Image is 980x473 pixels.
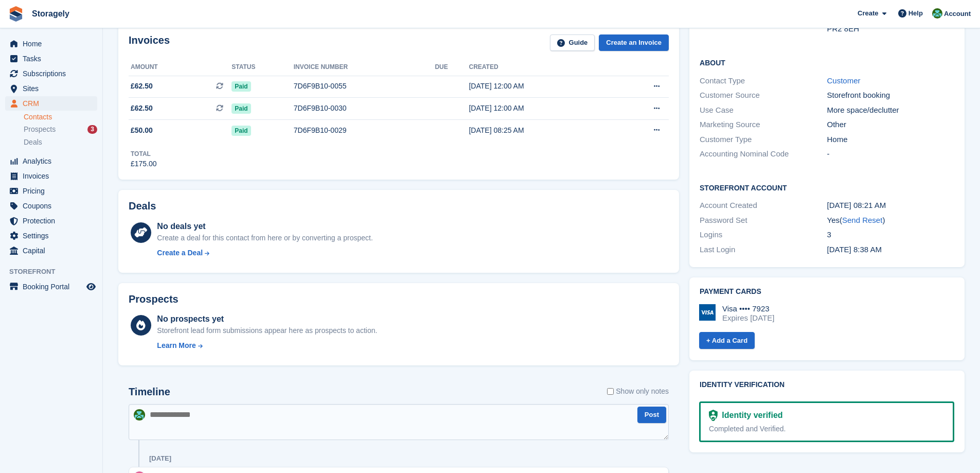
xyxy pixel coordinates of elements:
span: Pricing [23,184,84,198]
div: Total [131,149,157,159]
a: Learn More [157,340,377,351]
button: Post [637,407,666,424]
div: Account Created [700,200,827,212]
div: 7D6F9B10-0030 [294,103,435,114]
h2: Payment cards [700,288,954,296]
span: £62.50 [131,81,153,92]
span: £50.00 [131,125,153,136]
div: Last Login [700,244,827,256]
div: [DATE] 08:21 AM [827,200,954,212]
a: menu [5,199,97,213]
span: Coupons [23,199,84,213]
div: PR2 8EH [827,23,954,35]
h2: Invoices [129,34,170,51]
div: [DATE] 08:25 AM [469,125,612,136]
a: menu [5,184,97,198]
a: menu [5,51,97,66]
div: Visa •••• 7923 [722,304,774,313]
input: Show only notes [607,386,614,397]
a: Contacts [24,112,97,122]
a: menu [5,154,97,168]
span: Sites [23,81,84,96]
span: Prospects [24,125,56,134]
a: menu [5,66,97,81]
div: [DATE] [149,454,171,463]
div: [DATE] 12:00 AM [469,103,612,114]
a: menu [5,81,97,96]
div: No prospects yet [157,313,377,325]
div: Storefront lead form submissions appear here as prospects to action. [157,325,377,336]
span: Booking Portal [23,279,84,294]
div: No deals yet [157,220,372,233]
a: Storagely [28,5,74,22]
a: menu [5,96,97,111]
div: Home [827,134,954,146]
h2: About [700,57,954,67]
div: 7D6F9B10-0029 [294,125,435,136]
div: Accounting Nominal Code [700,148,827,160]
div: Expires [DATE] [722,313,774,323]
span: Capital [23,243,84,258]
h2: Storefront Account [700,182,954,192]
div: [DATE] 12:00 AM [469,81,612,92]
img: stora-icon-8386f47178a22dfd0bd8f6a31ec36ba5ce8667c1dd55bd0f319d3a0aa187defe.svg [8,6,24,22]
span: Paid [231,81,251,92]
span: Create [858,8,878,19]
a: menu [5,37,97,51]
div: - [827,148,954,160]
div: Other [827,119,954,131]
h2: Identity verification [700,381,954,389]
img: Notifications [134,409,145,421]
time: 2025-08-01 07:38:49 UTC [827,245,882,254]
a: Deals [24,137,97,148]
div: £175.00 [131,159,157,169]
div: Completed and Verified. [709,424,945,434]
div: Yes [827,215,954,226]
div: Create a deal for this contact from here or by converting a prospect. [157,233,372,243]
div: Contact Type [700,75,827,87]
span: Home [23,37,84,51]
h2: Timeline [129,386,170,398]
a: Create a Deal [157,248,372,258]
div: Password Set [700,215,827,226]
span: £62.50 [131,103,153,114]
a: Prospects 3 [24,124,97,135]
a: menu [5,169,97,183]
span: Paid [231,103,251,114]
h2: Deals [129,200,156,212]
span: Account [944,9,971,19]
th: Amount [129,59,231,76]
a: menu [5,243,97,258]
a: + Add a Card [699,332,755,349]
div: 7D6F9B10-0055 [294,81,435,92]
div: Customer Type [700,134,827,146]
a: Send Reset [842,216,882,224]
div: 3 [827,229,954,241]
div: Use Case [700,104,827,116]
th: Due [435,59,469,76]
span: CRM [23,96,84,111]
a: Guide [550,34,595,51]
h2: Prospects [129,293,179,305]
div: Logins [700,229,827,241]
a: menu [5,229,97,243]
label: Show only notes [607,386,669,397]
span: Settings [23,229,84,243]
div: Marketing Source [700,119,827,131]
a: menu [5,214,97,228]
span: Storefront [9,267,102,277]
span: Tasks [23,51,84,66]
img: Identity Verification Ready [709,410,718,421]
div: Identity verified [718,409,782,422]
span: Analytics [23,154,84,168]
div: Create a Deal [157,248,203,258]
div: Storefront booking [827,90,954,101]
span: Protection [23,214,84,228]
a: Preview store [85,281,97,293]
div: Customer Source [700,90,827,101]
th: Invoice number [294,59,435,76]
a: Create an Invoice [599,34,669,51]
th: Status [231,59,293,76]
div: Learn More [157,340,195,351]
th: Created [469,59,612,76]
